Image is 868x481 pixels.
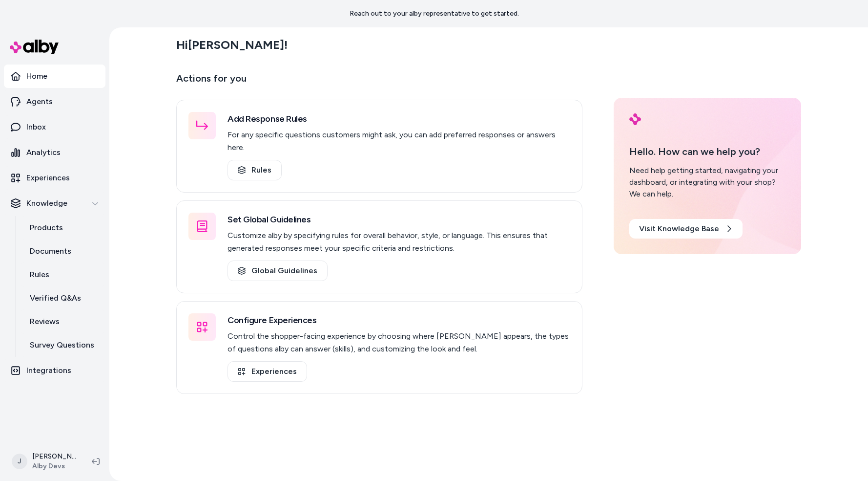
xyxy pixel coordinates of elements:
a: Integrations [4,359,105,382]
img: alby Logo [10,40,59,54]
a: Agents [4,90,105,113]
a: Visit Knowledge Base [629,219,743,239]
h3: Add Response Rules [227,112,570,126]
span: Alby Devs [32,461,76,471]
a: Rules [227,160,282,180]
span: J [12,454,27,469]
a: Analytics [4,141,105,164]
p: Experiences [26,172,70,184]
p: Verified Q&As [30,292,81,304]
p: Reach out to your alby representative to get started. [350,9,519,19]
p: Reviews [30,316,60,328]
a: Experiences [4,166,105,190]
p: Survey Questions [30,339,94,351]
p: Integrations [26,365,71,376]
h3: Configure Experiences [227,313,570,327]
p: Customize alby by specifying rules for overall behavior, style, or language. This ensures that ge... [227,229,570,255]
p: Agents [26,96,53,108]
p: [PERSON_NAME] [32,452,76,461]
p: Actions for you [176,70,582,94]
a: Inbox [4,115,105,139]
p: Inbox [26,121,46,133]
p: Products [30,222,63,234]
button: Knowledge [4,192,105,215]
p: Hello. How can we help you? [629,144,785,159]
a: Experiences [227,361,307,382]
a: Home [4,65,105,88]
p: For any specific questions customers might ask, you can add preferred responses or answers here. [227,129,570,154]
p: Analytics [26,147,61,158]
h2: Hi [PERSON_NAME] ! [176,38,288,52]
p: Home [26,70,47,82]
h3: Set Global Guidelines [227,213,570,226]
div: Need help getting started, navigating your dashboard, or integrating with your shop? We can help. [629,165,785,200]
button: J[PERSON_NAME]Alby Devs [6,446,84,477]
p: Documents [30,245,71,257]
a: Documents [20,240,105,263]
p: Knowledge [26,197,67,209]
img: alby Logo [629,113,641,125]
a: Global Guidelines [227,261,328,281]
a: Verified Q&As [20,286,105,310]
a: Reviews [20,310,105,333]
a: Rules [20,263,105,286]
p: Rules [30,269,49,281]
a: Survey Questions [20,333,105,357]
p: Control the shopper-facing experience by choosing where [PERSON_NAME] appears, the types of quest... [227,330,570,355]
a: Products [20,216,105,240]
